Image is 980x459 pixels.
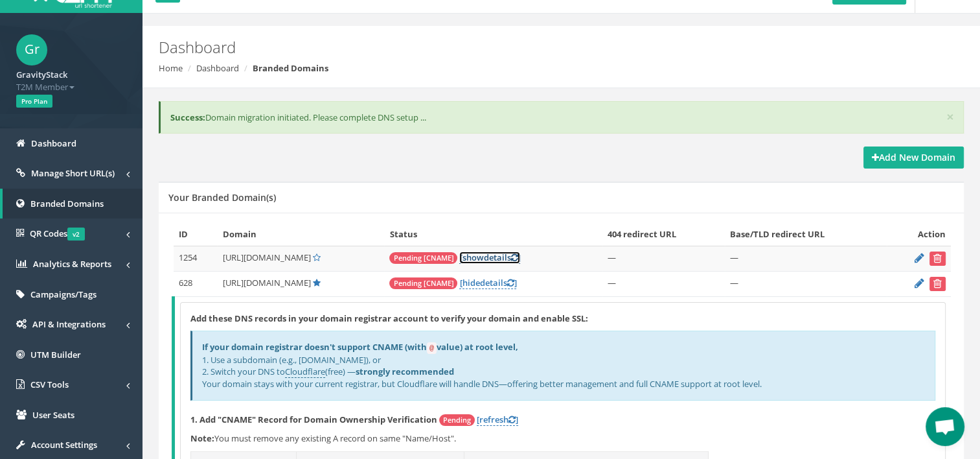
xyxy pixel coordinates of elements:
[30,198,104,209] span: Branded Domains
[887,223,951,246] th: Action
[168,193,276,202] h5: Your Branded Domain(s)
[725,271,887,296] td: —
[30,228,85,239] span: QR Codes
[946,110,954,124] button: ×
[439,414,475,426] span: Pending
[389,252,457,264] span: Pending [CNAME]
[384,223,602,246] th: Status
[170,112,205,123] b: Success:
[863,147,964,169] a: Add New Domain
[190,331,935,400] div: 1. Use a subdomain (e.g., [DOMAIN_NAME]), or 2. Switch your DNS to (free) — Your domain stays wit...
[602,223,724,246] th: 404 redirect URL
[356,366,454,377] b: strongly recommended
[285,366,325,378] a: Cloudflare
[312,252,320,263] a: Set Default
[222,277,310,288] span: [URL][DOMAIN_NAME]
[725,223,887,246] th: Base/TLD redirect URL
[312,277,320,288] a: Default
[217,223,384,246] th: Domain
[174,271,218,296] td: 628
[31,439,97,451] span: Account Settings
[926,407,964,446] a: Open chat
[16,65,126,93] a: GravityStack T2M Member
[16,95,52,108] span: Pro Plan
[159,39,826,56] h2: Dashboard
[196,62,239,74] a: Dashboard
[32,318,106,330] span: API & Integrations
[462,252,483,263] span: show
[872,151,955,163] strong: Add New Domain
[30,379,69,390] span: CSV Tools
[459,277,516,289] a: [hidedetails]
[602,246,724,271] td: —
[30,349,81,360] span: UTM Builder
[190,432,214,444] b: Note:
[725,246,887,271] td: —
[30,288,97,300] span: Campaigns/Tags
[477,414,518,426] a: [refresh]
[31,137,76,149] span: Dashboard
[67,228,85,241] span: v2
[602,271,724,296] td: —
[16,34,47,65] span: Gr
[174,223,218,246] th: ID
[253,62,328,74] strong: Branded Domains
[462,277,479,288] span: hide
[459,252,520,264] a: [showdetails]
[190,432,935,445] p: You must remove any existing A record on same "Name/Host".
[33,258,111,270] span: Analytics & Reports
[190,414,437,425] strong: 1. Add "CNAME" Record for Domain Ownership Verification
[190,312,588,324] strong: Add these DNS records in your domain registrar account to verify your domain and enable SSL:
[32,409,74,421] span: User Seats
[222,252,310,263] span: [URL][DOMAIN_NAME]
[31,167,115,179] span: Manage Short URL(s)
[159,101,964,134] div: Domain migration initiated. Please complete DNS setup ...
[159,62,183,74] a: Home
[389,277,457,289] span: Pending [CNAME]
[202,341,518,353] b: If your domain registrar doesn't support CNAME (with value) at root level,
[16,81,126,93] span: T2M Member
[16,69,67,80] strong: GravityStack
[174,246,218,271] td: 1254
[427,342,437,354] code: @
